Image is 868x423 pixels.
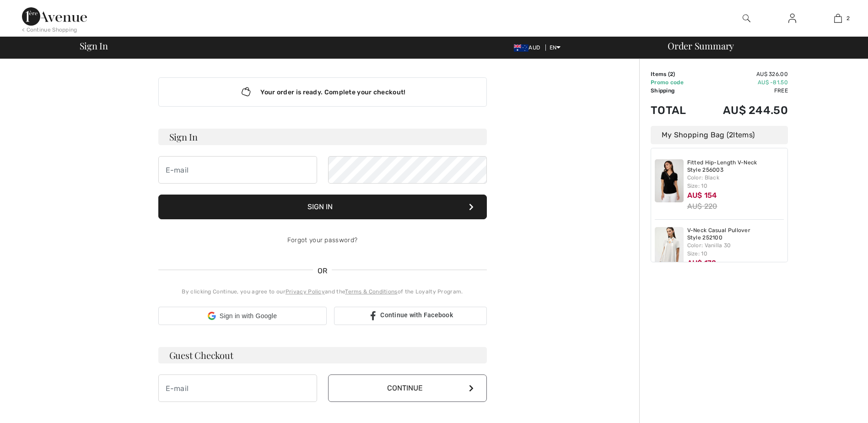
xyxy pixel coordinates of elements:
[158,287,487,296] div: By clicking Continue, you agree to our and the of the Loyalty Program.
[687,159,784,174] a: Fitted Hip-Length V-Neck Style 256003
[687,227,784,241] a: V-Neck Casual Pullover Style 252100
[22,26,77,34] div: < Continue Shopping
[345,288,397,295] a: Terms & Conditions
[687,259,717,267] span: AU$ 172
[158,156,317,184] input: E-mail
[743,13,750,24] img: search the website
[550,44,561,51] span: EN
[328,374,487,402] button: Continue
[514,44,544,51] span: AUD
[158,195,487,219] button: Sign In
[834,13,842,24] img: My Bag
[80,41,108,50] span: Sign In
[313,266,332,277] span: OR
[781,13,803,24] a: Sign In
[220,311,277,321] span: Sign in with Google
[158,347,487,363] h3: Guest Checkout
[687,174,784,190] div: Color: Black Size: 10
[699,78,788,87] td: AU$ -81.50
[788,13,796,24] img: My Info
[22,7,87,26] img: 1ère Avenue
[158,129,487,145] h3: Sign In
[514,44,528,52] img: Australian Dollar
[687,202,717,211] s: AU$ 220
[287,236,357,244] a: Forgot your password?
[286,288,325,295] a: Privacy Policy
[380,311,453,319] span: Continue with Facebook
[687,241,784,258] div: Color: Vanilla 30 Size: 10
[158,307,327,325] div: Sign in with Google
[655,227,684,270] img: V-Neck Casual Pullover Style 252100
[729,130,733,139] span: 2
[699,95,788,126] td: AU$ 244.50
[687,191,717,200] span: AU$ 154
[699,70,788,78] td: AU$ 326.00
[651,95,699,126] td: Total
[651,87,699,95] td: Shipping
[158,77,487,107] div: Your order is ready. Complete your checkout!
[815,13,860,24] a: 2
[846,14,850,22] span: 2
[651,78,699,87] td: Promo code
[651,126,788,144] div: My Shopping Bag ( Items)
[699,87,788,95] td: Free
[651,70,699,78] td: Items ( )
[657,41,863,50] div: Order Summary
[158,374,317,402] input: E-mail
[655,159,684,202] img: Fitted Hip-Length V-Neck Style 256003
[670,71,673,77] span: 2
[334,307,487,325] a: Continue with Facebook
